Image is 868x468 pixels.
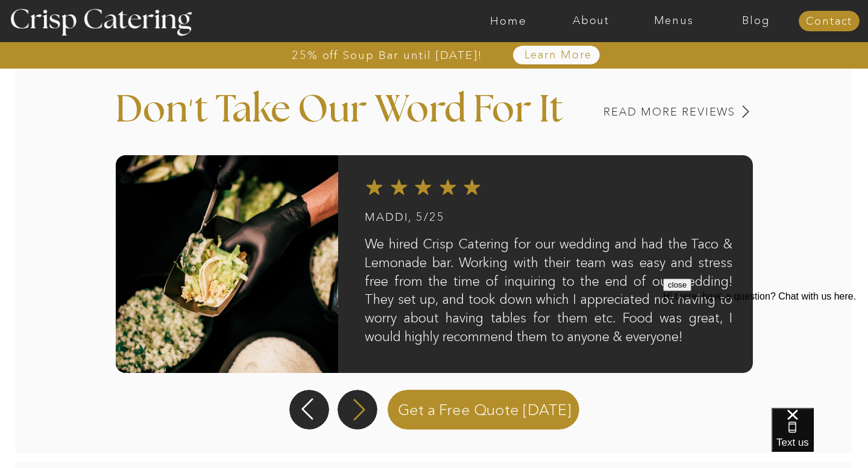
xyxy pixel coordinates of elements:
a: Read MORE REVIEWS [544,106,735,118]
a: About [550,15,632,27]
a: 25% off Soup Bar until [DATE]! [248,49,526,61]
a: Blog [715,15,797,27]
h2: Maddi, 5/25 [365,211,558,235]
iframe: podium webchat widget prompt [663,279,868,423]
h3: ' [167,93,216,123]
a: Menus [632,15,715,27]
a: Home [467,15,550,27]
a: Contact [799,16,860,28]
a: Learn More [496,49,620,61]
a: Get a Free Quote [DATE] [383,387,586,430]
p: Don t Take Our Word For It [116,91,594,147]
h3: We hired Crisp Catering for our wedding and had the Taco & Lemonade bar. Working with their team ... [365,235,732,353]
iframe: podium webchat widget bubble [772,408,868,468]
